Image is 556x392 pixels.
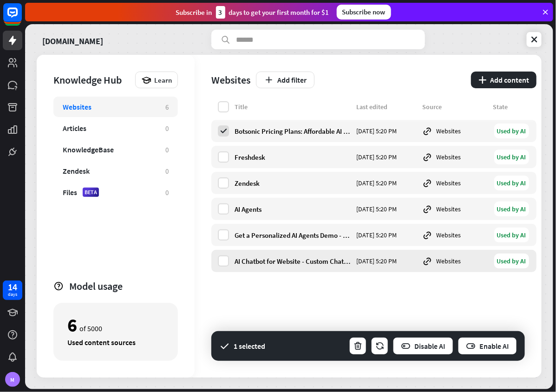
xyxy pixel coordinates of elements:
div: 14 [8,283,17,291]
button: Open LiveChat chat widget [7,4,35,32]
div: Websites [422,126,487,136]
div: Get a Personalized AI Agents Demo - Botsonic [235,231,351,240]
div: Subscribe now [337,5,391,20]
div: Articles [63,124,86,133]
a: 14 days [3,281,22,300]
div: Files [63,188,77,197]
div: Websites [422,256,487,266]
div: 6 [165,103,169,111]
div: Used by AI [494,150,529,164]
div: Last edited [356,103,417,111]
div: Websites [63,102,92,111]
div: 0 [165,167,169,176]
div: Zendesk [235,179,351,188]
div: Knowledge Hub [53,73,131,86]
div: Websites [422,230,487,240]
div: [DATE] 5:20 PM [356,127,417,135]
div: AI Chatbot for Website - Custom ChatGPT Chat bots - Botsonic [235,257,351,266]
span: Learn [154,76,172,85]
div: Model usage [69,280,178,293]
div: KnowledgeBase [63,145,114,154]
div: Used by AI [494,254,529,268]
div: [DATE] 5:20 PM [356,153,417,161]
div: AI Agents [235,205,351,214]
button: Enable AI [458,337,517,355]
div: State [493,103,530,111]
div: 1 selected [234,341,265,351]
div: Used by AI [494,228,529,242]
div: [DATE] 5:20 PM [356,205,417,213]
div: Freshdesk [235,153,351,162]
div: M [5,372,20,387]
div: BETA [83,188,99,197]
div: [DATE] 5:20 PM [356,179,417,187]
div: Zendesk [63,166,90,176]
div: Subscribe in days to get your first month for $1 [176,6,329,19]
div: Used by AI [494,176,529,190]
button: Disable AI [392,337,454,355]
div: days [8,291,17,298]
button: plusAdd content [471,72,536,88]
div: Botsonic Pricing Plans: Affordable AI Agents &#38; Chatbots [235,127,351,136]
i: plus [478,76,486,84]
div: 3 [216,6,225,19]
div: 0 [165,124,169,133]
div: Source [422,103,487,111]
div: 6 [67,317,77,333]
div: Used content sources [67,338,164,347]
button: Add filter [256,72,314,88]
div: 0 [165,188,169,197]
div: Websites [211,73,250,86]
div: 0 [165,145,169,154]
div: Websites [422,204,487,214]
div: of 5000 [67,317,164,333]
div: Websites [422,152,487,162]
div: Title [235,103,351,111]
div: Websites [422,178,487,188]
div: Used by AI [494,202,529,216]
div: [DATE] 5:20 PM [356,257,417,265]
a: [DOMAIN_NAME] [42,30,103,49]
div: [DATE] 5:20 PM [356,231,417,239]
div: Used by AI [494,124,529,138]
